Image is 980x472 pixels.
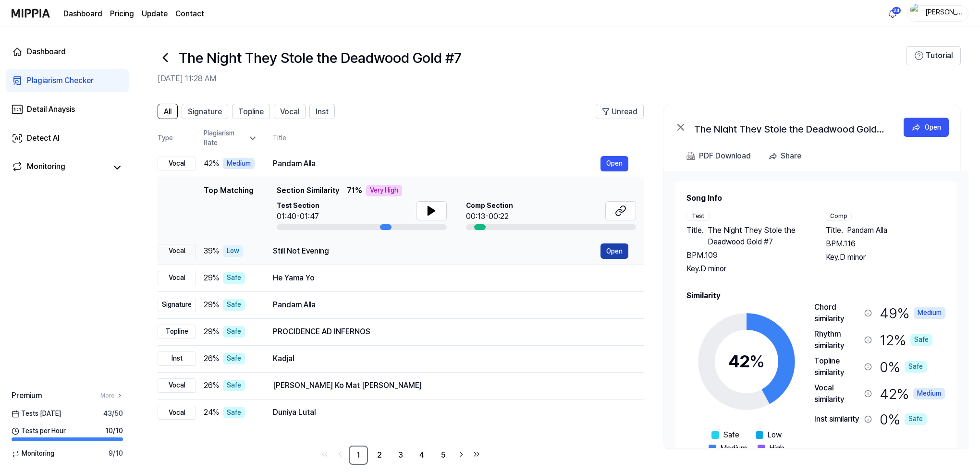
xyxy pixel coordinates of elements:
[273,299,628,311] div: Pandam Alla
[63,8,102,20] a: Dashboard
[273,127,644,150] th: Title
[925,8,962,18] div: [PERSON_NAME]
[223,299,245,311] div: Safe
[158,446,644,465] nav: pagination
[158,244,196,258] div: Vocal
[12,409,61,419] span: Tests [DATE]
[175,8,204,20] a: Contact
[814,328,860,351] div: Rhythm similarity
[333,448,347,461] a: Go to previous page
[110,8,134,20] button: Pricing
[12,426,66,436] span: Tests per Hour
[905,361,927,373] div: Safe
[158,271,196,285] div: Vocal
[105,426,123,436] span: 10 / 10
[158,378,196,393] div: Vocal
[880,302,945,325] div: 49 %
[826,238,946,250] div: BPM. 116
[6,40,129,63] a: Dashboard
[925,122,941,133] div: Open
[728,349,765,375] div: 42
[466,211,513,222] div: 00:13-00:22
[686,152,695,160] img: PDF Download
[204,326,219,338] span: 29 %
[694,121,886,133] div: The Night They Stole the Deadwood Gold #7
[204,380,219,391] span: 26 %
[391,446,410,465] a: 3
[204,407,219,418] span: 24 %
[6,127,129,150] a: Detect AI
[600,156,628,171] a: Open
[238,106,264,118] span: Topline
[907,5,968,22] button: profile[PERSON_NAME]
[880,409,927,429] div: 0 %
[906,46,961,65] button: Tutorial
[686,263,807,275] div: Key. D minor
[27,75,94,86] div: Plagiarism Checker
[273,158,600,169] div: Pandam Alla
[100,392,123,400] a: More
[158,325,196,339] div: Topline
[188,106,222,118] span: Signature
[612,106,637,118] span: Unread
[27,133,60,144] div: Detect AI
[204,272,219,284] span: 29 %
[277,185,339,196] span: Section Similarity
[781,150,801,162] div: Share
[699,150,751,162] div: PDF Download
[309,104,335,119] button: Inst
[892,7,901,14] div: 24
[142,8,168,20] a: Update
[179,48,462,68] h1: The Night They Stole the Deadwood Gold #7
[204,185,254,230] div: Top Matching
[280,106,299,118] span: Vocal
[223,326,245,338] div: Safe
[887,8,898,19] img: 알림
[600,243,628,259] button: Open
[273,245,600,257] div: Still Not Evening
[273,407,628,418] div: Duniya Lutal
[814,355,860,378] div: Topline similarity
[204,245,219,257] span: 39 %
[204,353,219,364] span: 26 %
[814,382,860,405] div: Vocal similarity
[880,328,932,351] div: 12 %
[880,382,945,405] div: 42 %
[905,413,927,425] div: Safe
[769,443,784,454] span: High
[686,212,710,221] div: Test
[273,272,628,284] div: He Yama Yo
[103,409,123,419] span: 43 / 50
[914,307,945,319] div: Medium
[454,448,468,461] a: Go to next page
[686,290,945,302] h2: Similarity
[596,104,644,119] button: Unread
[109,449,123,459] span: 9 / 10
[158,406,196,420] div: Vocal
[164,106,171,118] span: All
[826,225,843,236] span: Title .
[764,146,809,166] button: Share
[12,161,108,174] a: Monitoring
[318,448,331,461] a: Go to first page
[6,69,129,92] a: Plagiarism Checker
[910,334,932,346] div: Safe
[749,351,765,372] span: %
[158,351,196,366] div: Inst
[686,250,807,261] div: BPM. 109
[466,201,513,211] span: Comp Section
[316,106,329,118] span: Inst
[223,380,245,391] div: Safe
[826,212,852,221] div: Comp
[663,171,968,448] a: Song InfoTestTitle.The Night They Stole the Deadwood Gold #7BPM.109Key.D minorCompTitle.Pandam Al...
[708,225,807,248] span: The Night They Stole the Deadwood Gold #7
[273,326,628,338] div: PROCIDENCE AD INFERNOS
[720,443,747,454] span: Medium
[204,299,219,311] span: 29 %
[814,413,860,425] div: Inst similarity
[277,201,319,211] span: Test Section
[158,73,906,85] h2: [DATE] 11:28 AM
[904,118,949,137] button: Open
